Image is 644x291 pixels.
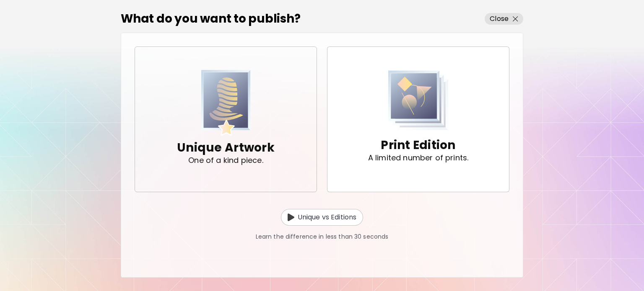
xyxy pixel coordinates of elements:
[327,46,509,192] button: Print EditionPrint EditionA limited number of prints.
[177,139,275,156] p: Unique Artwork
[288,214,294,221] img: Unique vs Edition
[256,232,389,241] p: Learn the difference in less than 30 seconds
[188,156,263,165] p: One of a kind piece.
[281,209,364,226] button: Unique vs EditionUnique vs Editions
[135,46,317,192] button: Unique ArtworkUnique ArtworkOne of a kind piece.
[388,70,449,131] img: Print Edition
[298,212,357,222] p: Unique vs Editions
[201,70,251,136] img: Unique Artwork
[368,154,469,162] p: A limited number of prints.
[381,137,455,154] p: Print Edition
